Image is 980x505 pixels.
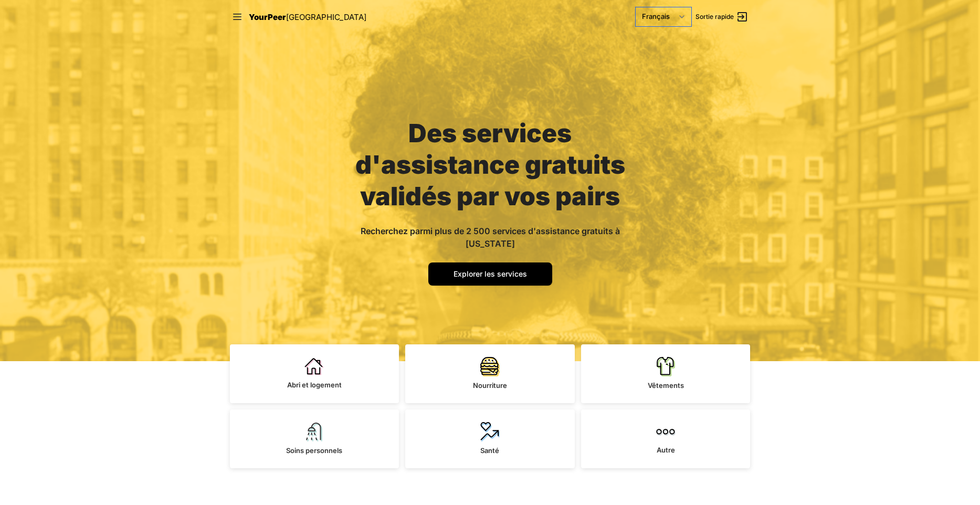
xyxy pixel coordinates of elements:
[286,12,366,22] span: [GEOGRAPHIC_DATA]
[480,446,499,455] font: Santé
[405,344,575,403] a: Nourriture
[696,10,749,23] a: Sortie rapide
[355,118,625,212] font: Des services d'assistance gratuits validés par vos pairs
[428,262,552,286] a: Explorer les services
[581,344,751,403] a: Vêtements
[454,269,527,278] font: Explorer les services
[696,13,734,20] font: Sortie rapide
[648,381,684,390] font: Vêtements
[287,381,342,389] font: Abri et logement
[286,446,342,455] font: Soins personnels
[249,10,366,24] a: YourPeer[GEOGRAPHIC_DATA]
[581,409,751,468] a: Autre
[361,226,620,249] font: Recherchez parmi plus de 2 500 services d'assistance gratuits à [US_STATE]
[230,344,399,403] a: Abri et logement
[473,381,507,390] font: Nourriture
[657,446,675,454] font: Autre
[230,409,399,468] a: Soins personnels
[249,12,286,22] span: YourPeer
[405,409,575,468] a: Santé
